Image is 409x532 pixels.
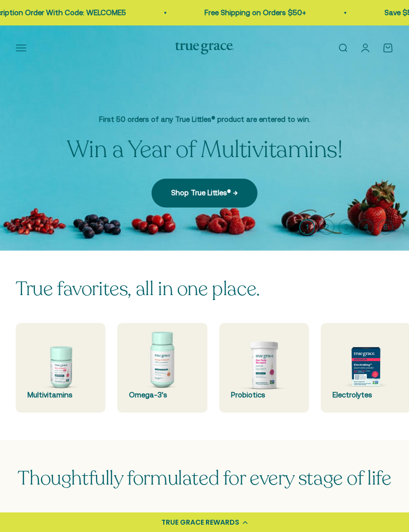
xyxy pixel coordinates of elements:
[67,114,343,125] p: First 50 orders of any True Littles® product are entered to win.
[378,219,393,235] button: 5
[117,323,207,413] a: Omega-3's
[16,323,105,413] a: Multivitamins
[67,134,343,165] split-lines: Win a Year of Multivitamins!
[299,219,315,235] button: 1
[358,219,374,235] button: 4
[231,389,297,401] div: Probiotics
[16,276,260,302] split-lines: True favorites, all in one place.
[161,517,239,528] div: TRUE GRACE REWARDS
[152,179,257,207] a: Shop True Littles® →
[129,389,195,401] div: Omega-3's
[27,389,94,401] div: Multivitamins
[338,219,354,235] button: 3
[319,219,334,235] button: 2
[219,323,309,413] a: Probiotics
[332,389,399,401] div: Electrolytes
[18,465,391,491] span: Thoughtfully formulated for every stage of life
[204,8,306,17] a: Free Shipping on Orders $50+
